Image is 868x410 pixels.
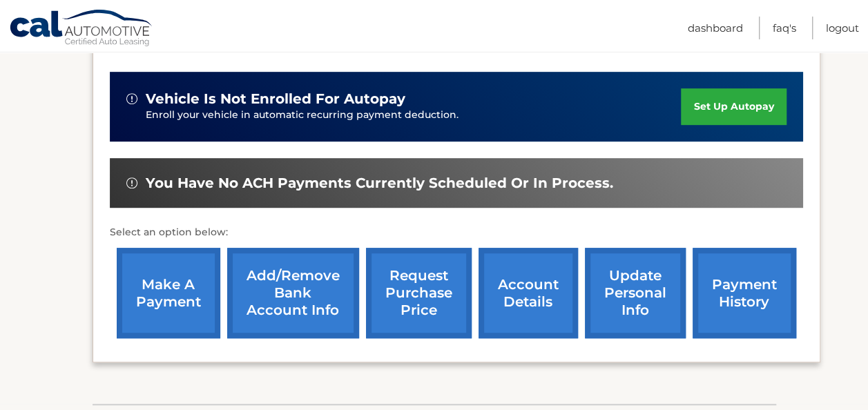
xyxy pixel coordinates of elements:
p: Select an option below: [110,224,803,241]
a: Dashboard [688,17,743,39]
a: Add/Remove bank account info [227,248,359,338]
a: Logout [826,17,859,39]
a: account details [479,248,578,338]
a: set up autopay [681,88,786,125]
img: alert-white.svg [126,177,137,188]
a: request purchase price [366,248,472,338]
img: alert-white.svg [126,93,137,104]
span: You have no ACH payments currently scheduled or in process. [146,175,613,192]
a: FAQ's [773,17,796,39]
a: Cal Automotive [9,9,154,49]
a: update personal info [585,248,686,338]
a: payment history [693,248,796,338]
p: Enroll your vehicle in automatic recurring payment deduction. [146,108,682,123]
a: make a payment [117,248,220,338]
span: vehicle is not enrolled for autopay [146,90,405,108]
